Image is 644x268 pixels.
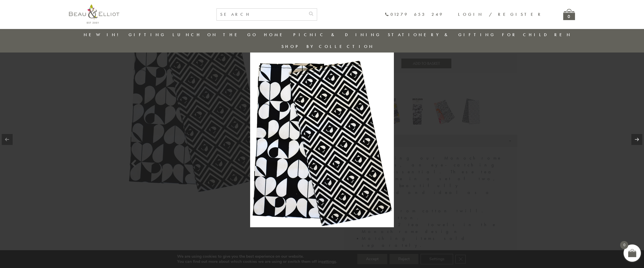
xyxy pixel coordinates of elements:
a: 0 [563,9,575,20]
a: Next [631,134,642,145]
a: Picnic & Dining [293,32,381,38]
a: 01279 653 249 [385,12,444,17]
a: Shop by collection [281,44,374,49]
a: Gifting [129,32,166,38]
img: 36163-Monochrome-Tea-Towels-1.jpg [250,41,394,227]
a: Previous [2,134,13,145]
input: SEARCH [217,9,305,20]
a: Stationery & Gifting [388,32,496,38]
img: logo [69,4,119,24]
a: For Children [502,32,572,38]
a: New in! [84,32,122,38]
span: 0 [620,241,628,249]
a: Lunch On The Go [172,32,258,38]
a: Home [264,32,287,38]
a: Login / Register [458,11,543,17]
